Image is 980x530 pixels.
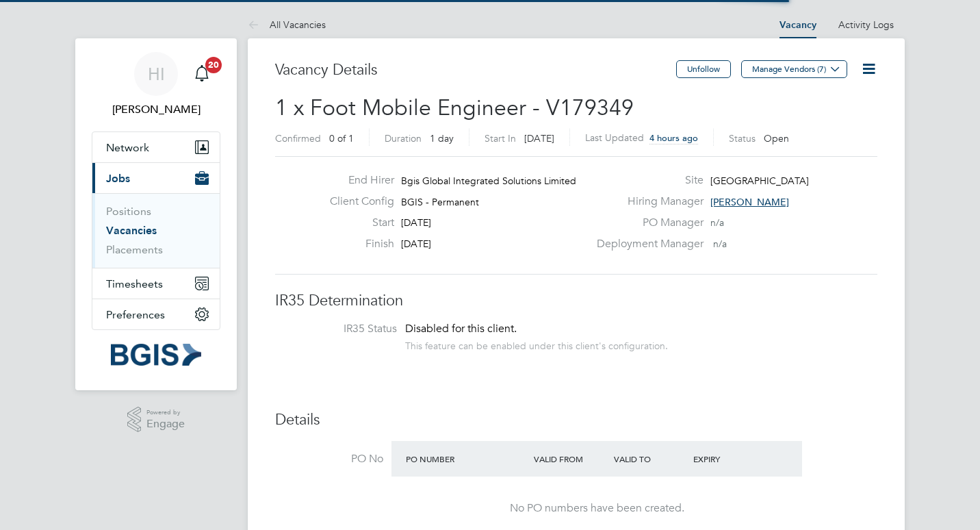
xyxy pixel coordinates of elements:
label: PO Manager [589,216,704,230]
a: Vacancies [106,224,157,237]
span: HI [148,65,165,83]
span: Hamza Idris [92,101,220,118]
label: Last Updated [585,131,644,144]
span: Powered by [146,407,185,418]
a: Activity Logs [838,18,894,31]
label: Site [589,173,704,188]
span: Disabled for this client. [405,322,517,336]
h3: Details [275,410,877,430]
label: Deployment Manager [589,237,704,251]
label: Hiring Manager [589,194,704,209]
span: Jobs [106,172,130,185]
span: n/a [710,216,724,229]
span: Timesheets [106,277,163,290]
a: Placements [106,243,163,256]
button: Network [92,132,220,162]
label: IR35 Status [289,322,397,336]
div: Expiry [690,446,770,471]
label: End Hirer [319,173,394,188]
span: Engage [146,418,185,430]
button: Manage Vendors (7) [741,60,847,78]
label: Finish [319,237,394,251]
span: [DATE] [401,216,431,229]
div: Jobs [92,193,220,268]
span: 1 x Foot Mobile Engineer - V179349 [275,94,634,121]
span: 20 [205,57,222,73]
a: Powered byEngage [127,407,185,433]
span: Open [764,132,789,144]
div: Valid From [530,446,610,471]
h3: Vacancy Details [275,60,676,80]
label: Client Config [319,194,394,209]
span: n/a [713,238,727,250]
span: 4 hours ago [649,132,698,144]
button: Unfollow [676,60,731,78]
button: Jobs [92,163,220,193]
button: Preferences [92,299,220,329]
div: PO Number [402,446,530,471]
button: Timesheets [92,268,220,299]
label: Status [729,132,756,144]
a: Go to home page [92,344,220,366]
a: Vacancy [779,19,816,31]
span: 0 of 1 [329,132,354,144]
a: 20 [188,52,216,96]
label: Confirmed [275,132,321,144]
a: HI[PERSON_NAME] [92,52,220,118]
label: Start [319,216,394,230]
span: [PERSON_NAME] [710,196,789,208]
a: Positions [106,205,151,218]
label: Start In [485,132,516,144]
div: No PO numbers have been created. [405,501,788,516]
span: [DATE] [524,132,554,144]
span: [DATE] [401,238,431,250]
img: bgis-logo-retina.png [111,344,201,366]
span: BGIS - Permanent [401,196,479,208]
label: Duration [385,132,422,144]
label: PO No [275,452,383,466]
span: [GEOGRAPHIC_DATA] [710,175,809,187]
div: Valid To [610,446,691,471]
span: Preferences [106,308,165,321]
span: Bgis Global Integrated Solutions Limited [401,175,576,187]
h3: IR35 Determination [275,291,877,311]
span: 1 day [430,132,454,144]
a: All Vacancies [248,18,326,31]
div: This feature can be enabled under this client's configuration. [405,336,668,352]
nav: Main navigation [75,38,237,390]
span: Network [106,141,149,154]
